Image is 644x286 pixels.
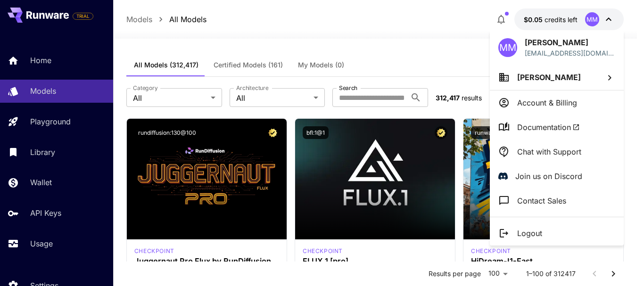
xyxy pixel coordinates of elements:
p: Logout [517,228,542,239]
p: Account & Billing [517,97,577,108]
span: Documentation [517,122,580,133]
button: [PERSON_NAME] [490,65,624,90]
div: mohsinrazaworkuk@gmail.com [525,48,615,58]
p: Chat with Support [517,146,581,157]
span: [PERSON_NAME] [517,73,581,82]
p: [EMAIL_ADDRESS][DOMAIN_NAME] [525,48,615,58]
p: [PERSON_NAME] [525,37,615,48]
p: Join us on Discord [515,171,582,182]
div: MM [498,38,517,57]
p: Contact Sales [517,195,566,206]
